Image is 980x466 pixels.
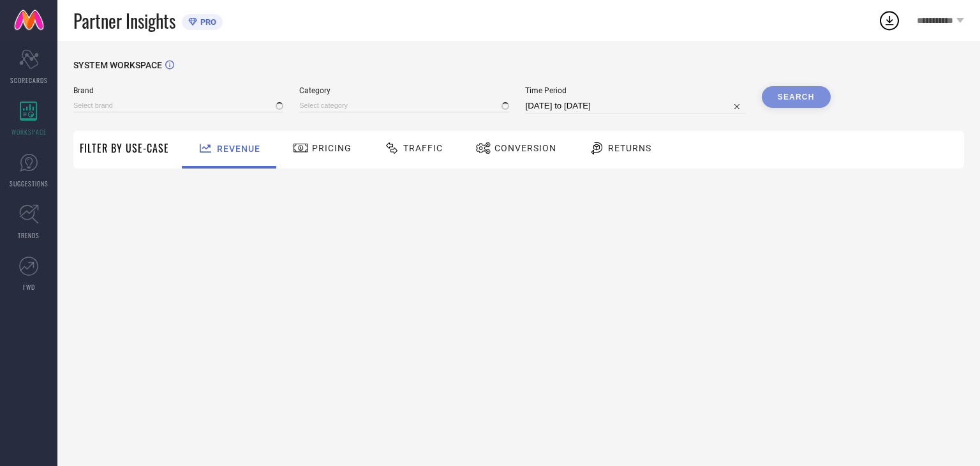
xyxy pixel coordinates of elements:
span: Filter By Use-Case [80,140,169,156]
span: Returns [608,143,651,153]
span: Partner Insights [73,8,175,34]
span: Revenue [217,144,260,154]
span: Time Period [525,86,745,95]
span: Traffic [403,143,443,153]
input: Select brand [73,99,283,112]
span: Category [299,86,509,95]
span: PRO [197,17,216,27]
span: TRENDS [18,230,40,240]
span: SUGGESTIONS [10,179,48,188]
span: WORKSPACE [11,127,47,137]
input: Select time period [525,98,745,114]
span: Conversion [494,143,556,153]
div: Open download list [878,9,901,32]
span: SYSTEM WORKSPACE [73,60,162,70]
span: Brand [73,86,283,95]
span: FWD [23,282,35,292]
span: SCORECARDS [10,75,48,85]
input: Select category [299,99,509,112]
span: Pricing [312,143,352,153]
